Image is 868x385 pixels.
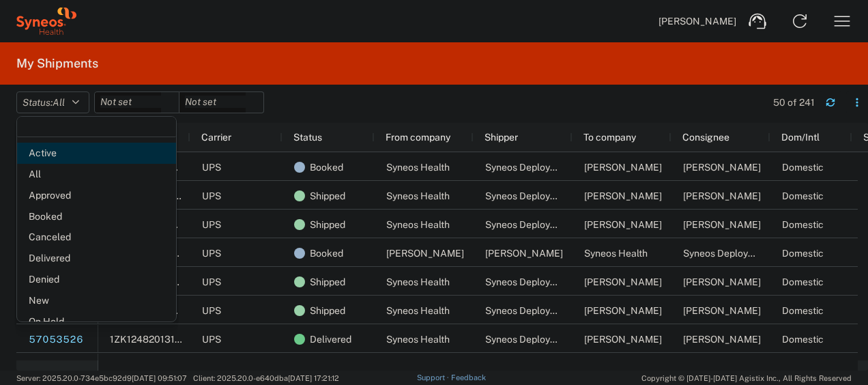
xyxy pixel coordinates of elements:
span: Shipped [310,268,345,296]
span: UPS [202,219,221,230]
input: Not set [95,92,179,113]
span: Syneos Deployments [485,305,577,316]
span: Jennifer Larter [584,190,662,201]
span: Delivered [17,248,176,269]
div: 50 of 241 [773,96,815,109]
span: Syneos Deployments [485,334,577,345]
span: 1ZK124820131121574 [110,334,206,345]
a: 57053526 [28,329,84,351]
span: [PERSON_NAME] [659,15,736,27]
span: Syneos Health [386,219,450,230]
span: Syneos Health [386,276,450,287]
span: UPS [202,190,221,201]
span: Syneos Deployments [485,219,577,230]
span: Booked [310,239,343,268]
span: UPS [202,334,221,345]
span: All [17,164,176,185]
span: Syneos Deployments [683,248,775,259]
span: Shipper [484,132,518,143]
span: Domestic [782,276,824,287]
span: Delivered [310,325,351,354]
span: Carrier [201,132,231,143]
span: Syneos Health [386,334,450,345]
span: Domestic [782,248,824,259]
a: Support [417,373,451,382]
a: 57053359 [28,358,84,380]
span: Status [293,132,322,143]
span: Juan Rios [584,276,662,287]
span: Denied [17,269,176,290]
button: Status:All [16,91,89,113]
a: Feedback [451,373,486,382]
span: Shipped [310,210,345,239]
span: Maureen Zook [683,334,761,345]
span: Juan Rios [386,248,464,259]
span: Juan Rios [683,276,761,287]
span: All [53,97,65,108]
span: UPS [202,162,221,173]
span: Syneos Health [584,248,648,259]
span: Syneos Health [386,305,450,316]
span: Douglas Jacobson [584,162,662,173]
span: Syneos Health [386,162,450,173]
span: Megan Tureaud [683,219,761,230]
span: Syneos Deployments [485,162,577,173]
span: Syneos Deployments [485,276,577,287]
span: Shipped [310,354,345,382]
span: Syneos Health [386,190,450,201]
span: To company [583,132,636,143]
span: Active [17,143,176,164]
span: Consignee [682,132,729,143]
span: Approved [17,185,176,206]
span: Juan Rios [485,248,563,259]
span: Megan Tureaud [584,219,662,230]
span: UPS [202,305,221,316]
input: Not set [179,92,263,113]
span: Kelli Cureton-Hill [584,305,662,316]
span: Shipped [310,182,345,210]
h2: My Shipments [16,55,98,72]
span: Server: 2025.20.0-734e5bc92d9 [16,374,187,382]
span: Domestic [782,162,824,173]
span: Domestic [782,219,824,230]
span: Booked [17,206,176,227]
span: Canceled [17,227,176,248]
span: Jennifer Larter [683,190,761,201]
span: Syneos Deployments [485,190,577,201]
span: On Hold [17,311,176,332]
span: Dom/Intl [781,132,820,143]
span: Booked [310,153,343,182]
span: Maureen Zook [584,334,662,345]
span: From company [386,132,450,143]
span: New [17,290,176,311]
span: Client: 2025.20.0-e640dba [193,374,339,382]
span: [DATE] 09:51:07 [132,374,187,382]
span: Domestic [782,190,824,201]
span: [DATE] 17:21:12 [288,374,339,382]
span: UPS [202,248,221,259]
span: Domestic [782,305,824,316]
span: Shipped [310,296,345,325]
span: Douglas Jacobson [683,162,761,173]
span: Domestic [782,334,824,345]
span: Copyright © [DATE]-[DATE] Agistix Inc., All Rights Reserved [641,372,852,384]
span: UPS [202,276,221,287]
span: Kelli Cureton-Hill [683,305,761,316]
